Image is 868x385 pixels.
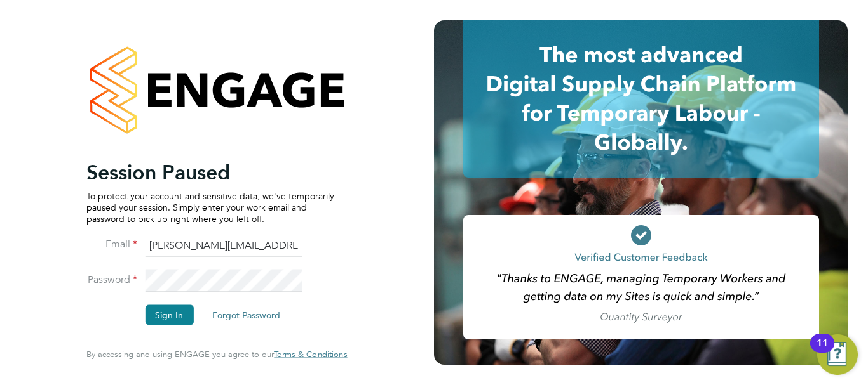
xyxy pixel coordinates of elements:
button: Forgot Password [202,305,290,325]
label: Email [86,238,137,251]
button: Sign In [145,305,193,325]
input: Enter your work email... [145,234,302,257]
div: 11 [817,343,828,360]
button: Open Resource Center, 11 new notifications [817,334,858,375]
p: To protect your account and sensitive data, we've temporarily paused your session. Simply enter y... [86,190,334,225]
label: Password [86,273,137,287]
a: Terms & Conditions [274,349,347,360]
h2: Session Paused [86,159,334,185]
span: By accessing and using ENGAGE you agree to our [86,349,347,360]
